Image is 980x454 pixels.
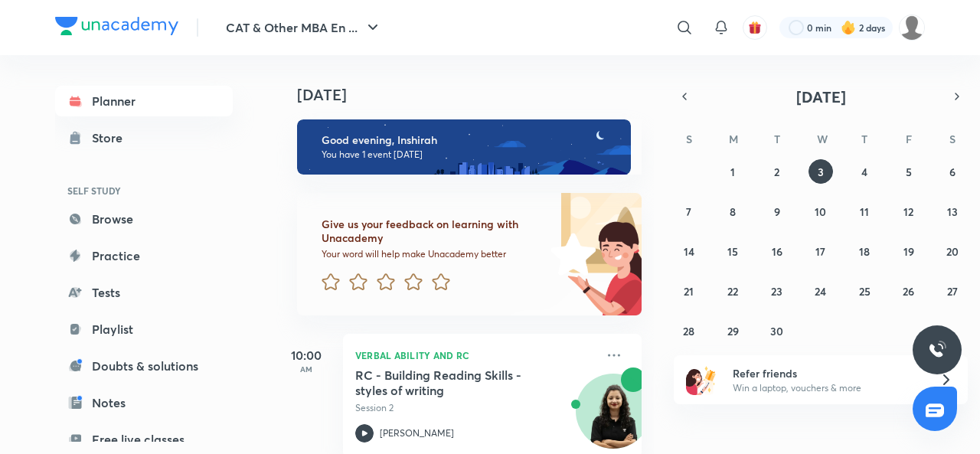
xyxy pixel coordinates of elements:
a: Notes [55,387,233,418]
abbr: September 27, 2025 [947,284,958,299]
button: September 29, 2025 [720,318,745,343]
button: September 2, 2025 [765,159,789,184]
button: September 24, 2025 [808,279,833,303]
abbr: September 19, 2025 [903,244,914,259]
button: September 20, 2025 [940,239,965,263]
button: September 14, 2025 [677,239,701,263]
p: You have 1 event [DATE] [322,149,617,161]
p: Win a laptop, vouchers & more [733,381,921,395]
img: avatar [748,21,762,34]
a: Tests [55,277,233,308]
abbr: September 21, 2025 [684,284,694,299]
button: September 16, 2025 [765,239,789,263]
abbr: September 4, 2025 [861,165,867,179]
div: Store [92,129,132,147]
abbr: Saturday [949,132,955,146]
h6: Give us your feedback on learning with Unacademy [322,217,545,245]
button: September 18, 2025 [852,239,877,263]
abbr: September 8, 2025 [730,204,736,219]
button: September 26, 2025 [897,279,921,303]
button: CAT & Other MBA En ... [217,12,391,43]
p: Verbal Ability and RC [355,346,596,364]
abbr: Tuesday [774,132,780,146]
h5: RC - Building Reading Skills - styles of writing [355,367,546,398]
a: Planner [55,86,233,116]
abbr: September 11, 2025 [860,204,869,219]
abbr: September 28, 2025 [683,324,694,338]
abbr: September 20, 2025 [946,244,959,259]
h6: Refer friends [733,365,921,381]
button: September 27, 2025 [940,279,965,303]
button: September 25, 2025 [852,279,877,303]
img: referral [686,364,717,395]
abbr: Monday [729,132,738,146]
abbr: September 13, 2025 [947,204,958,219]
h5: 10:00 [276,346,337,364]
button: September 22, 2025 [720,279,745,303]
button: September 12, 2025 [897,199,921,224]
button: September 5, 2025 [897,159,921,184]
p: AM [276,364,337,374]
button: [DATE] [695,86,946,107]
abbr: September 16, 2025 [772,244,782,259]
button: September 4, 2025 [852,159,877,184]
abbr: September 22, 2025 [727,284,738,299]
button: September 13, 2025 [940,199,965,224]
img: evening [297,119,631,175]
button: September 9, 2025 [765,199,789,224]
p: [PERSON_NAME] [380,426,454,440]
button: September 3, 2025 [808,159,833,184]
abbr: September 7, 2025 [686,204,691,219]
button: September 17, 2025 [808,239,833,263]
abbr: September 26, 2025 [903,284,914,299]
a: Playlist [55,314,233,345]
button: September 30, 2025 [765,318,789,343]
img: Company Logo [55,17,178,35]
abbr: September 9, 2025 [774,204,780,219]
button: September 8, 2025 [720,199,745,224]
abbr: Sunday [686,132,692,146]
button: September 6, 2025 [940,159,965,184]
button: September 10, 2025 [808,199,833,224]
a: Store [55,122,233,153]
img: Inshirah [899,15,925,41]
abbr: September 24, 2025 [815,284,826,299]
abbr: September 2, 2025 [774,165,779,179]
h4: [DATE] [297,86,657,104]
button: September 19, 2025 [897,239,921,263]
a: Browse [55,204,233,234]
a: Practice [55,240,233,271]
button: September 11, 2025 [852,199,877,224]
button: September 7, 2025 [677,199,701,224]
button: September 21, 2025 [677,279,701,303]
p: Session 2 [355,401,596,415]
abbr: September 25, 2025 [859,284,871,299]
abbr: September 12, 2025 [903,204,913,219]
button: avatar [743,15,767,40]
img: ttu [928,341,946,359]
a: Doubts & solutions [55,351,233,381]
h6: Good evening, Inshirah [322,133,617,147]
abbr: Friday [906,132,912,146]
img: streak [841,20,856,35]
abbr: September 30, 2025 [770,324,783,338]
abbr: September 14, 2025 [684,244,694,259]
button: September 28, 2025 [677,318,701,343]
abbr: September 29, 2025 [727,324,739,338]
abbr: Thursday [861,132,867,146]
p: Your word will help make Unacademy better [322,248,545,260]
button: September 1, 2025 [720,159,745,184]
button: September 23, 2025 [765,279,789,303]
abbr: September 15, 2025 [727,244,738,259]
button: September 15, 2025 [720,239,745,263]
abbr: September 17, 2025 [815,244,825,259]
h6: SELF STUDY [55,178,233,204]
abbr: September 6, 2025 [949,165,955,179]
img: feedback_image [498,193,642,315]
a: Company Logo [55,17,178,39]
abbr: September 10, 2025 [815,204,826,219]
abbr: September 3, 2025 [818,165,824,179]
abbr: September 23, 2025 [771,284,782,299]
abbr: September 5, 2025 [906,165,912,179]
abbr: Wednesday [817,132,828,146]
